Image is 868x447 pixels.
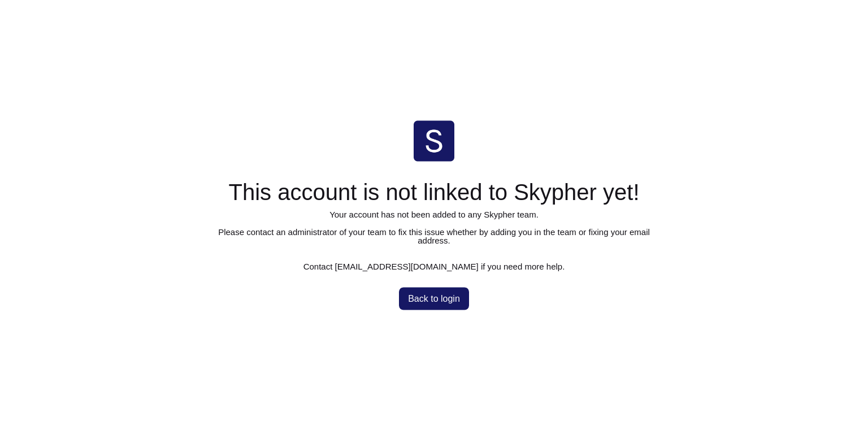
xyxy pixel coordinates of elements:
[217,178,651,205] h1: This account is not linked to Skypher yet!
[414,120,454,161] img: skypher
[217,227,651,244] p: Please contact an administrator of your team to fix this issue whether by adding you in the team ...
[217,210,651,218] p: Your account has not been added to any Skypher team.
[217,262,651,270] p: Contact [EMAIL_ADDRESS][DOMAIN_NAME] if you need more help.
[408,294,460,303] span: Back to login
[399,287,469,310] button: Back to login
